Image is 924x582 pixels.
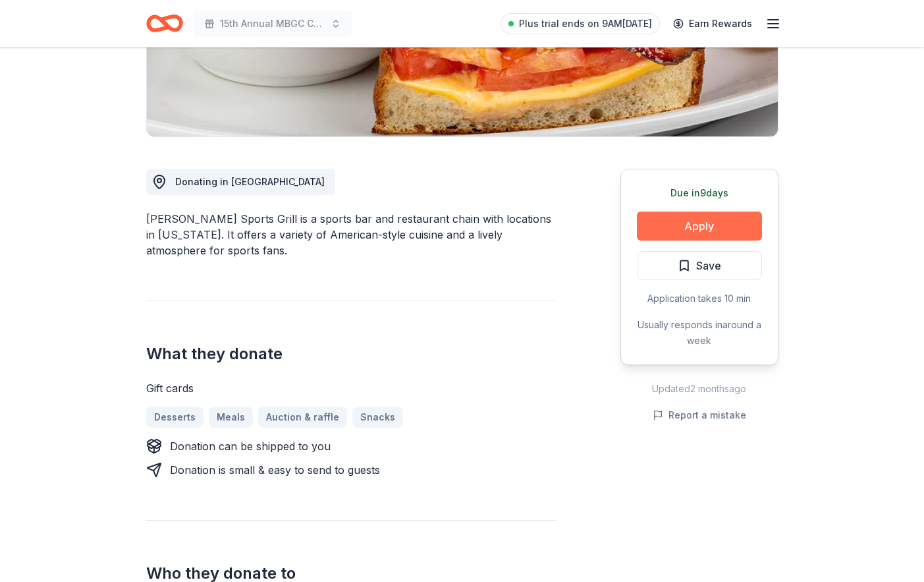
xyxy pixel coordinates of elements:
[637,317,762,349] div: Usually responds in around a week
[665,12,760,36] a: Earn Rewards
[170,462,380,478] div: Donation is small & easy to send to guests
[209,407,253,428] a: Meals
[146,211,557,258] div: [PERSON_NAME] Sports Grill is a sports bar and restaurant chain with locations in [US_STATE]. It ...
[194,11,352,37] button: 15th Annual MBGC Charity Golf Tournament
[146,407,204,428] a: Desserts
[637,212,762,241] button: Apply
[175,176,325,187] span: Donating in [GEOGRAPHIC_DATA]
[170,438,331,454] div: Donation can be shipped to you
[501,13,660,34] a: Plus trial ends on 9AM[DATE]
[146,8,183,39] a: Home
[258,407,347,428] a: Auction & raffle
[220,16,325,32] span: 15th Annual MBGC Charity Golf Tournament
[696,257,721,274] span: Save
[519,16,652,32] span: Plus trial ends on 9AM[DATE]
[637,291,762,306] div: Application takes 10 min
[146,380,557,396] div: Gift cards
[637,251,762,280] button: Save
[620,381,778,397] div: Updated 2 months ago
[146,343,557,364] h2: What they donate
[653,407,746,423] button: Report a mistake
[352,407,403,428] a: Snacks
[637,185,762,201] div: Due in 9 days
